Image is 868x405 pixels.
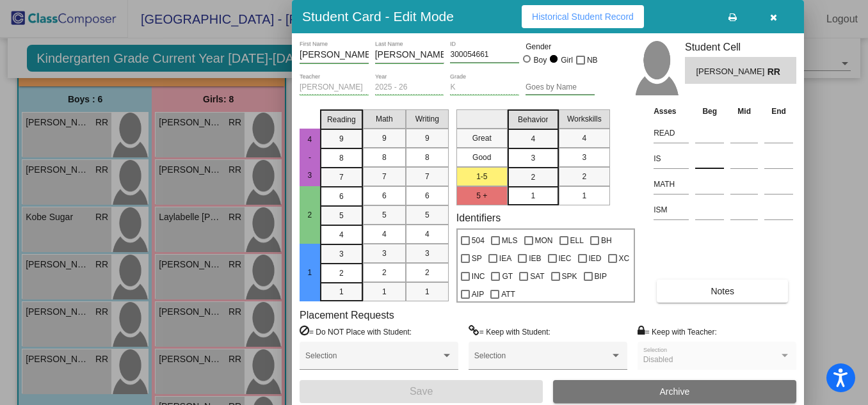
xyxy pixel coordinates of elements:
[768,65,785,79] span: RR
[533,54,547,66] div: Boy
[559,251,572,266] span: IEC
[472,233,485,248] span: 504
[382,209,387,221] span: 5
[685,41,796,53] h3: Student Cell
[582,132,586,144] span: 4
[339,248,344,260] span: 3
[582,190,586,202] span: 1
[410,386,433,397] span: Save
[327,114,356,125] span: Reading
[375,83,444,92] input: year
[382,286,387,298] span: 1
[450,51,519,60] input: Enter ID
[425,248,430,259] span: 3
[531,152,535,164] span: 3
[535,233,553,248] span: MON
[382,228,387,240] span: 4
[570,233,584,248] span: ELL
[425,209,430,221] span: 5
[300,325,412,338] label: = Do NOT Place with Student:
[382,132,387,144] span: 9
[502,269,513,284] span: GT
[456,212,501,224] label: Identifiers
[415,113,439,125] span: Writing
[654,149,689,168] input: assessment
[518,114,548,125] span: Behavior
[425,152,430,163] span: 8
[587,52,598,68] span: NB
[696,65,767,79] span: [PERSON_NAME]
[472,287,484,302] span: AIP
[589,251,602,266] span: IED
[638,325,717,338] label: = Keep with Teacher:
[469,325,551,338] label: = Keep with Student:
[382,248,387,259] span: 3
[499,251,511,266] span: IEA
[650,104,692,118] th: Asses
[582,152,586,163] span: 3
[339,286,344,298] span: 1
[692,104,727,118] th: Beg
[660,386,690,397] span: Archive
[619,251,630,266] span: XC
[654,175,689,194] input: assessment
[532,12,634,22] span: Historical Student Record
[425,267,430,278] span: 2
[304,268,316,277] span: 1
[560,54,573,66] div: Girl
[382,152,387,163] span: 8
[601,233,612,248] span: BH
[531,171,535,183] span: 2
[501,287,515,302] span: ATT
[450,83,519,92] input: grade
[526,83,595,92] input: goes by name
[382,171,387,182] span: 7
[761,104,796,118] th: End
[425,190,430,202] span: 6
[582,171,586,182] span: 2
[300,83,369,92] input: teacher
[382,267,387,278] span: 2
[425,286,430,298] span: 1
[472,251,482,266] span: SP
[567,113,602,125] span: Workskills
[300,380,543,403] button: Save
[382,190,387,202] span: 6
[643,355,673,364] span: Disabled
[376,113,393,125] span: Math
[595,269,607,284] span: BIP
[522,5,644,28] button: Historical Student Record
[339,191,344,202] span: 6
[300,309,394,321] label: Placement Requests
[339,267,344,279] span: 2
[425,132,430,144] span: 9
[425,228,430,240] span: 4
[339,210,344,221] span: 5
[304,135,316,180] span: 4 - 3
[302,8,454,24] h3: Student Card - Edit Mode
[553,380,796,403] button: Archive
[531,190,535,202] span: 1
[339,171,344,183] span: 7
[339,229,344,241] span: 4
[657,280,788,303] button: Notes
[562,269,577,284] span: SPK
[425,171,430,182] span: 7
[526,41,595,52] mat-label: Gender
[472,269,485,284] span: INC
[339,133,344,145] span: 9
[654,123,689,143] input: assessment
[711,286,734,296] span: Notes
[531,133,535,145] span: 4
[654,200,689,219] input: assessment
[339,152,344,164] span: 8
[529,251,541,266] span: IEB
[304,210,316,219] span: 2
[502,233,518,248] span: MLS
[530,269,544,284] span: SAT
[727,104,761,118] th: Mid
